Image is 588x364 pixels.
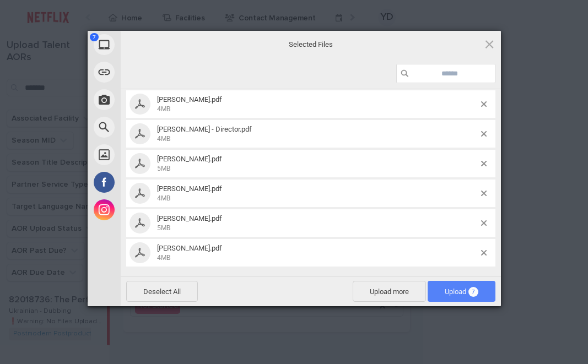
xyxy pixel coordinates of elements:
span: 4MB [157,194,170,202]
span: [PERSON_NAME].pdf [157,184,222,193]
span: Kristina Synelnyk - Director.pdf [154,125,481,143]
span: 5MB [157,224,170,232]
span: Click here or hit ESC to close picker [483,38,495,50]
span: [PERSON_NAME] - Director.pdf [157,125,252,133]
span: 4MB [157,105,170,113]
div: Instagram [88,196,220,224]
span: 7 [90,33,99,41]
span: Volodymyr Tereshchuk.pdf [154,214,481,232]
span: 4MB [157,254,170,262]
span: 7 [468,287,478,297]
div: Unsplash [88,141,220,169]
span: Olena Uzliuk.pdf [154,184,481,203]
div: My Device [88,31,220,58]
span: Selected Files [201,39,421,49]
span: [PERSON_NAME].pdf [157,95,222,104]
div: Link (URL) [88,58,220,86]
div: Web Search [88,113,220,141]
div: Facebook [88,169,220,196]
span: Upload more [353,281,426,302]
span: [PERSON_NAME].pdf [157,214,222,222]
span: Upload [428,281,495,302]
span: Larysa Rusnak.pdf [154,155,481,173]
div: Take Photo [88,86,220,113]
span: Deselect All [126,281,198,302]
span: [PERSON_NAME].pdf [157,244,222,252]
span: [PERSON_NAME].pdf [157,155,222,163]
span: 5MB [157,165,170,172]
span: Dmytro Tereshchuk.pdf [154,95,481,113]
span: 4MB [157,135,170,143]
span: Upload [445,287,478,296]
span: Yelyzaveta Zinovenko.pdf [154,244,481,262]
